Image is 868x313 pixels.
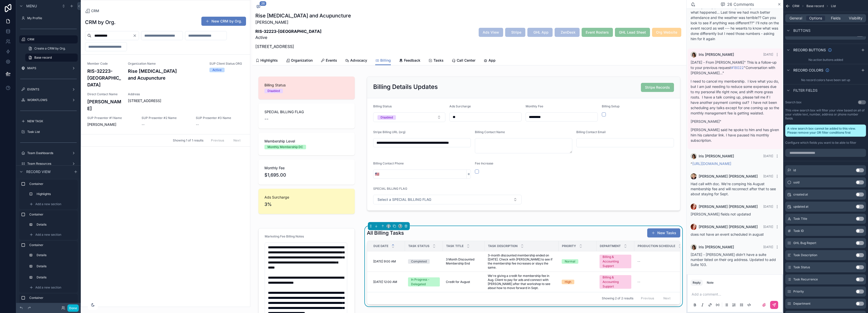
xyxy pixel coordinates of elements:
span: [DATE] 9:00 AM [373,259,396,263]
div: High [565,280,571,284]
span: id [793,168,796,172]
label: Details [37,253,75,257]
a: NEW TASK [19,117,78,125]
div: No action buttons added [783,56,868,64]
label: MAPS [27,66,70,70]
span: Advocacy [350,58,367,63]
span: [DATE] - [PERSON_NAME] didn't have a suite number listed on their org address. Updated to add Sui... [691,252,776,267]
span: [DATE] [763,174,773,178]
div: scrollable content [16,178,81,303]
span: Billing [380,58,391,63]
label: My Profile [27,16,77,20]
button: New CRM by Org. [201,17,246,26]
span: Task Title [793,217,807,221]
span: We're giving a credit for membership fee in Aug. Client to pay for ads and connect with [PERSON_N... [488,274,556,290]
label: Task List [27,130,77,134]
label: Search box [785,100,802,104]
p: Active [255,28,351,40]
span: Showing 2 of 2 results [602,296,633,300]
span: Buttons [793,28,810,33]
label: Highlights [37,192,75,196]
span: [DATE] [763,53,773,56]
span: Priority [793,290,804,294]
span: Task Status [408,244,429,248]
a: Team Resources [19,160,78,168]
span: [PERSON_NAME] fields not updated [691,212,751,216]
span: CRM [792,4,799,8]
span: -- [637,280,640,284]
span: SUP Presenter #3 Name [196,116,244,120]
span: [PERSON_NAME] [PERSON_NAME] [699,204,758,209]
span: Record colors [793,68,823,73]
span: Task Description [488,244,518,248]
a: Call Center [452,56,475,66]
span: Options [809,16,822,21]
a: Organization [286,56,313,66]
span: GHL Bug Report [793,241,816,245]
div: Note [707,281,714,285]
a: WORKFLOWS [19,96,78,104]
span: ^ [691,161,731,166]
label: Team Dashboards [27,151,70,155]
span: Organization [291,58,313,63]
div: Billing & Accounting Support [603,255,628,268]
p: I need to cancel my membership. I love what you do, but I am just needing to reduce some expenses... [691,79,779,116]
a: EVENTS [19,85,78,93]
span: updated at [793,205,808,209]
span: Production Schedule [638,244,675,248]
label: NEW TASK [27,119,77,123]
span: Call Center [457,58,475,63]
span: App [489,58,496,63]
button: Done [67,304,79,312]
span: Fields [831,16,840,21]
a: MAPS [19,64,78,72]
span: Credit for August [446,280,470,284]
p: [DATE] - From [PERSON_NAME]" This is a follow-up to your previous request "Conversation with [PER... [691,60,779,76]
span: does not have an event scheduled in august [691,232,764,236]
span: Menu [26,4,37,9]
label: Container [29,296,76,300]
a: My Profile [19,14,78,22]
a: Team Dashboards [19,149,78,157]
span: Base record [34,56,52,60]
span: Add a new section [35,285,61,290]
span: Organization Name [128,62,203,66]
label: This view search box will filter your view based on all of your visible text, number, address or ... [785,108,866,121]
label: Container [29,182,76,186]
span: 26 [259,1,266,6]
span: 3 Month Discounted Membership End [446,257,482,266]
span: [PERSON_NAME] [87,122,135,127]
p: [PERSON_NAME] [255,19,351,25]
a: Billing [375,56,391,65]
a: App [483,56,496,66]
a: Base record [25,54,78,62]
span: Events [326,58,337,63]
span: SUP Presenter #2 Name [142,116,190,120]
h1: All Billing Tasks [367,229,404,236]
div: A view search box cannot be added to this view. Please remove your OR filter conditions first [785,125,866,137]
span: Iris [PERSON_NAME] [699,154,734,159]
span: General [790,16,802,21]
button: New Tasks [647,228,680,237]
span: -- [637,259,640,263]
label: CRM [27,37,75,41]
span: uuid [793,180,799,184]
span: Highlights [260,58,278,63]
div: Completed [411,259,427,264]
h1: Rise [MEDICAL_DATA] and Acupuncture [255,12,351,19]
span: Task Description [793,253,817,257]
span: Record buttons [793,47,826,53]
button: 26 [255,4,261,10]
span: [DATE] [763,225,773,229]
a: Tasks [428,56,444,66]
span: Base record [806,4,824,8]
p: [PERSON_NAME]" [691,119,779,124]
span: Task ID [793,229,804,233]
span: Feedback [404,58,420,63]
button: Clear [133,34,139,38]
h4: RIS-32223-[GEOGRAPHIC_DATA] [87,68,122,88]
div: In Progress - Delegated [411,277,437,286]
span: SUP Client Status ORG [209,62,244,66]
span: [DATE] [763,205,773,208]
